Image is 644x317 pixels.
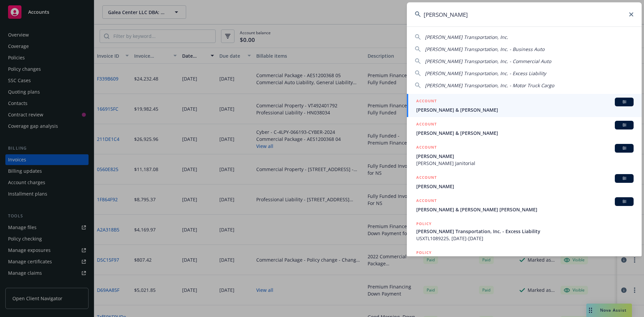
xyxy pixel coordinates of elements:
[416,129,634,137] span: [PERSON_NAME] & [PERSON_NAME]
[407,2,642,27] input: Search...
[425,82,554,89] span: [PERSON_NAME] Transportation, Inc. - Motor Truck Cargo
[416,121,437,129] h5: ACCOUNT
[416,249,432,256] h5: POLICY
[416,197,437,205] h5: ACCOUNT
[416,106,634,113] span: [PERSON_NAME] & [PERSON_NAME]
[407,217,642,246] a: POLICY[PERSON_NAME] Transportation, Inc. - Excess LiabilityUSXTL1089225, [DATE]-[DATE]
[416,220,432,227] h5: POLICY
[416,160,634,167] span: [PERSON_NAME] Janitorial
[407,170,642,194] a: ACCOUNTBI[PERSON_NAME]
[425,58,551,64] span: [PERSON_NAME] Transportation, Inc. - Commercial Auto
[416,174,437,182] h5: ACCOUNT
[416,206,634,213] span: [PERSON_NAME] & [PERSON_NAME] [PERSON_NAME]
[618,99,631,105] span: BI
[407,117,642,140] a: ACCOUNTBI[PERSON_NAME] & [PERSON_NAME]
[618,122,631,128] span: BI
[425,70,546,76] span: [PERSON_NAME] Transportation, Inc. - Excess Liability
[416,235,634,242] span: USXTL1089225, [DATE]-[DATE]
[407,246,642,274] a: POLICY
[618,145,631,151] span: BI
[416,144,437,152] h5: ACCOUNT
[416,183,634,190] span: [PERSON_NAME]
[407,194,642,217] a: ACCOUNTBI[PERSON_NAME] & [PERSON_NAME] [PERSON_NAME]
[416,153,634,160] span: [PERSON_NAME]
[618,199,631,205] span: BI
[618,175,631,181] span: BI
[407,94,642,117] a: ACCOUNTBI[PERSON_NAME] & [PERSON_NAME]
[407,140,642,170] a: ACCOUNTBI[PERSON_NAME][PERSON_NAME] Janitorial
[425,46,544,52] span: [PERSON_NAME] Transportation, Inc. - Business Auto
[416,98,437,106] h5: ACCOUNT
[416,228,634,235] span: [PERSON_NAME] Transportation, Inc. - Excess Liability
[425,34,508,40] span: [PERSON_NAME] Transportation, Inc.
